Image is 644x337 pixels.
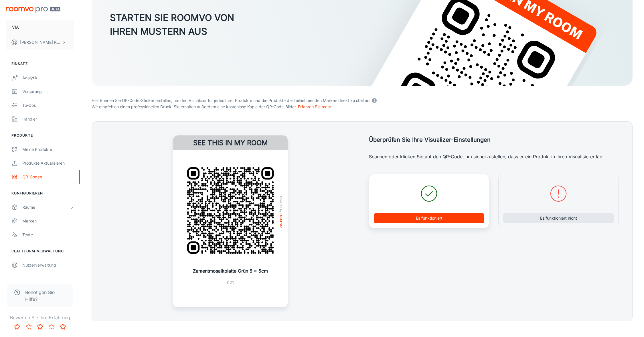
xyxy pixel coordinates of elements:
div: Analytik [22,75,74,81]
div: Vorsprung [22,88,74,95]
button: Rate 3 star [34,321,46,332]
p: 021 [193,279,268,286]
p: Scannen oder klicken Sie auf den QR-Code, um sicherzustellen, dass er ein Produkt in Ihren Visual... [369,153,619,160]
span: Benötigen Sie Hilfe? [25,289,66,303]
div: Händler [22,116,74,122]
p: Wir empfehlen einen professionellen Druck. Sie erhalten außerdem eine kostenlose Kopie der QR-Cod... [92,104,633,110]
p: VIA [12,24,19,30]
div: Marken [22,218,74,224]
button: Es funktioniert nicht [503,213,614,223]
button: Rate 5 star [57,321,69,332]
a: Erfahren Sie mehr. [298,104,332,109]
img: roomvo [280,214,283,228]
div: Texte [22,232,74,238]
button: Rate 2 star [23,321,34,332]
div: Produkte aktualisieren [22,160,74,166]
p: Zementmosaikplatte Grün 5 x 5cm [193,267,268,274]
button: Rate 4 star [46,321,57,332]
h5: Überprüfen Sie Ihre Visualizer-Einstellungen [369,135,619,144]
div: QR-Codes [22,174,74,180]
button: VIA [6,20,74,35]
p: [PERSON_NAME] Kaschl [20,39,60,46]
div: Räume [22,204,70,210]
h4: See this in my room [173,135,288,150]
img: QR Code Example [180,160,281,261]
p: Bewerten Sie Ihre Erfahrung [5,314,75,321]
a: See this in my roomQR Code ExamplePowered byroomvoZementmosaikplatte Grün 5 x 5cm021 [173,135,288,307]
p: Hier können Sie QR-Code-Sticker erstellen, um den Visualizer für jedes Ihrer Produkte und die Pro... [92,96,633,104]
button: Es funktioniert [374,213,484,223]
button: [PERSON_NAME] Kaschl [6,35,74,50]
div: To-dos [22,102,74,109]
img: Roomvo PRO Beta [6,7,60,13]
span: Powered by [278,196,284,212]
button: Rate 1 star [11,321,23,332]
h3: STARTEN SIE ROOMVO VON IHREN MUSTERN AUS [110,11,234,38]
div: Meine Produkte [22,146,74,153]
div: Nutzerverwaltung [22,262,74,268]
